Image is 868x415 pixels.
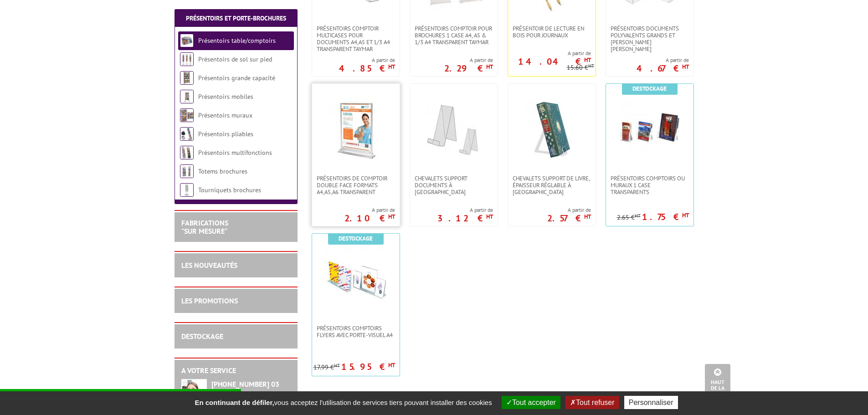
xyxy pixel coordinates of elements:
[180,90,194,103] img: Présentoirs mobiles
[312,175,400,195] a: PRÉSENTOIRS DE COMPTOIR DOUBLE FACE FORMATS A4,A5,A6 TRANSPARENT
[180,34,194,47] img: Présentoirs table/comptoirs
[388,63,395,71] sup: HT
[180,164,194,178] img: Totems brochures
[198,149,272,157] a: Présentoirs multifonctions
[584,56,591,64] sup: HT
[181,296,238,305] a: LES PROMOTIONS
[198,36,276,45] a: Présentoirs table/comptoirs
[198,167,247,175] a: Totems brochures
[339,56,395,64] span: A partir de
[388,213,395,220] sup: HT
[635,212,641,219] sup: HT
[198,186,261,194] a: Tourniquets brochures
[632,85,667,92] b: Destockage
[624,396,678,409] button: Personnaliser (fenêtre modale)
[508,25,596,39] a: Présentoir de lecture en bois pour journaux
[444,66,493,71] p: 2.29 €
[410,25,498,46] a: PRÉSENTOIRS COMPTOIR POUR BROCHURES 1 CASE A4, A5 & 1/3 A4 TRANSPARENT taymar
[180,146,194,159] img: Présentoirs multifonctions
[637,66,689,71] p: 4.67 €
[410,175,498,195] a: CHEVALETS SUPPORT DOCUMENTS À [GEOGRAPHIC_DATA]
[642,214,689,220] p: 1.75 €
[508,50,591,57] span: A partir de
[444,56,493,64] span: A partir de
[180,127,194,141] img: Présentoirs pliables
[198,74,275,82] a: Présentoirs grande capacité
[341,364,395,369] p: 15.95 €
[682,211,689,219] sup: HT
[181,261,237,270] a: LES NOUVEAUTÉS
[388,361,395,369] sup: HT
[520,97,584,161] img: CHEVALETS SUPPORT DE LIVRE, ÉPAISSEUR RÉGLABLE À POSER
[312,25,400,52] a: Présentoirs comptoir multicases POUR DOCUMENTS A4,A5 ET 1/3 A4 TRANSPARENT TAYMAR
[180,183,194,197] img: Tourniquets brochures
[181,332,223,341] a: DESTOCKAGE
[486,213,493,220] sup: HT
[324,97,388,161] img: PRÉSENTOIRS DE COMPTOIR DOUBLE FACE FORMATS A4,A5,A6 TRANSPARENT
[415,175,493,195] span: CHEVALETS SUPPORT DOCUMENTS À [GEOGRAPHIC_DATA]
[705,364,730,401] a: Haut de la page
[547,215,591,221] p: 2.57 €
[617,214,641,221] p: 2.65 €
[606,175,693,195] a: Présentoirs comptoirs ou muraux 1 case Transparents
[180,71,194,85] img: Présentoirs grande capacité
[344,215,395,221] p: 2.10 €
[339,66,395,71] p: 4.85 €
[198,111,252,119] a: Présentoirs muraux
[611,175,689,195] span: Présentoirs comptoirs ou muraux 1 case Transparents
[513,175,591,195] span: CHEVALETS SUPPORT DE LIVRE, ÉPAISSEUR RÉGLABLE À [GEOGRAPHIC_DATA]
[198,92,253,101] a: Présentoirs mobiles
[180,52,194,66] img: Présentoirs de sol sur pied
[324,247,388,311] img: Présentoirs comptoirs flyers avec Porte-Visuel A4
[334,362,340,369] sup: HT
[637,56,689,64] span: A partir de
[611,25,689,52] span: Présentoirs Documents Polyvalents Grands et [PERSON_NAME] [PERSON_NAME]
[565,396,619,409] button: Tout refuser
[317,25,395,52] span: Présentoirs comptoir multicases POUR DOCUMENTS A4,A5 ET 1/3 A4 TRANSPARENT TAYMAR
[547,206,591,214] span: A partir de
[682,63,689,71] sup: HT
[415,25,493,46] span: PRÉSENTOIRS COMPTOIR POUR BROCHURES 1 CASE A4, A5 & 1/3 A4 TRANSPARENT taymar
[190,399,496,406] span: vous acceptez l'utilisation de services tiers pouvant installer des cookies
[211,379,279,389] strong: [PHONE_NUMBER] 03
[198,55,272,63] a: Présentoirs de sol sur pied
[317,325,395,338] span: Présentoirs comptoirs flyers avec Porte-Visuel A4
[317,175,395,195] span: PRÉSENTOIRS DE COMPTOIR DOUBLE FACE FORMATS A4,A5,A6 TRANSPARENT
[588,62,594,69] sup: HT
[181,367,291,375] h2: A votre service
[437,215,493,221] p: 3.12 €
[339,235,373,242] b: Destockage
[344,206,395,214] span: A partir de
[312,325,400,338] a: Présentoirs comptoirs flyers avec Porte-Visuel A4
[313,364,340,371] p: 17.99 €
[437,206,493,214] span: A partir de
[567,64,594,71] p: 15.60 €
[181,218,228,236] a: FABRICATIONS"Sur Mesure"
[186,14,286,22] a: Présentoirs et Porte-brochures
[618,97,682,161] img: Présentoirs comptoirs ou muraux 1 case Transparents
[518,59,591,64] p: 14.04 €
[584,213,591,220] sup: HT
[502,396,560,409] button: Tout accepter
[198,130,253,138] a: Présentoirs pliables
[508,175,596,195] a: CHEVALETS SUPPORT DE LIVRE, ÉPAISSEUR RÉGLABLE À [GEOGRAPHIC_DATA]
[422,97,486,161] img: CHEVALETS SUPPORT DOCUMENTS À POSER
[181,379,207,415] img: widget-service.jpg
[606,25,693,52] a: Présentoirs Documents Polyvalents Grands et [PERSON_NAME] [PERSON_NAME]
[513,25,591,39] span: Présentoir de lecture en bois pour journaux
[180,108,194,122] img: Présentoirs muraux
[486,63,493,71] sup: HT
[195,399,274,406] strong: En continuant de défiler,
